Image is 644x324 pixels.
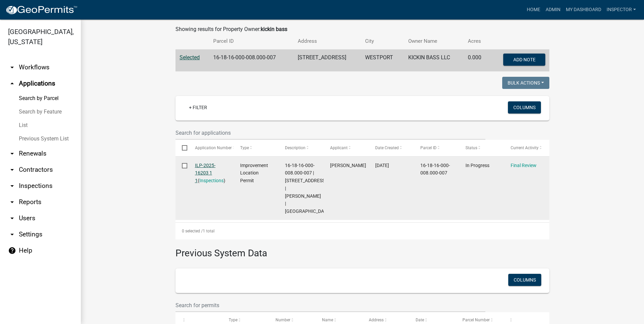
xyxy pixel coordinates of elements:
i: arrow_drop_down [8,150,16,158]
span: Improvement Location Permit [240,163,268,184]
span: Application Number [195,145,232,150]
datatable-header-cell: Date Created [369,140,414,156]
datatable-header-cell: Applicant [324,140,369,156]
span: Applicant [330,145,348,150]
th: Owner Name [404,33,464,49]
i: arrow_drop_down [8,182,16,190]
i: arrow_drop_down [8,214,16,222]
td: [STREET_ADDRESS] [294,50,361,72]
span: Name [322,318,333,322]
i: arrow_drop_down [8,63,16,71]
div: Showing results for Property Owner: [175,25,549,33]
input: Search for permits [175,298,485,312]
td: 0.000 [464,50,489,72]
span: 08/19/2025 [375,163,389,168]
span: Date [416,318,424,322]
th: Parcel ID [209,33,294,49]
i: arrow_drop_down [8,198,16,206]
i: arrow_drop_up [8,79,16,88]
span: Type [240,145,249,150]
h3: Previous System Data [175,239,549,260]
span: Parcel ID [420,145,437,150]
span: Address [369,318,384,322]
span: Description [285,145,305,150]
span: Date Created [375,145,399,150]
span: Status [465,145,477,150]
a: + Filter [184,101,213,114]
a: Home [524,3,543,16]
a: Admin [543,3,563,16]
i: help [8,247,16,255]
td: KICKIN BASS LLC [404,50,464,72]
span: Current Activity [511,145,539,150]
i: arrow_drop_down [8,230,16,238]
button: Columns [508,274,541,286]
datatable-header-cell: Application Number [188,140,233,156]
datatable-header-cell: Current Activity [504,140,549,156]
button: Columns [508,101,541,114]
td: 16-18-16-000-008.000-007 [209,50,294,72]
datatable-header-cell: Parcel ID [414,140,459,156]
span: Parcel Number [462,318,490,322]
button: Bulk Actions [502,77,549,89]
span: Michelle Morrill [330,163,366,168]
button: Add Note [503,54,545,66]
th: Acres [464,33,489,49]
strong: kickin bass [261,26,287,32]
a: My Dashboard [563,3,604,16]
input: Search for applications [175,126,485,140]
td: WESTPORT [361,50,404,72]
span: 16-18-16-000-008.000-007 | 8110 W CO RD 1400 S | Michelle Morrill | Pole Barn [285,163,330,214]
a: Final Review [511,163,537,168]
span: Number [276,318,290,322]
div: ( ) [195,162,227,185]
span: Type [229,318,237,322]
th: Address [294,33,361,49]
datatable-header-cell: Status [459,140,504,156]
span: 0 selected / [182,229,203,233]
i: arrow_drop_down [8,166,16,174]
span: Add Note [513,57,535,62]
span: 16-18-16-000-008.000-007 [420,163,450,176]
a: ILP-2025-16203 1 1 [195,163,216,184]
a: Selected [180,54,200,61]
a: Inspections [199,178,224,183]
span: In Progress [465,163,489,168]
datatable-header-cell: Description [279,140,324,156]
div: 1 total [175,223,549,239]
datatable-header-cell: Type [233,140,279,156]
datatable-header-cell: Select [175,140,188,156]
a: Inspector [604,3,639,16]
th: City [361,33,404,49]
